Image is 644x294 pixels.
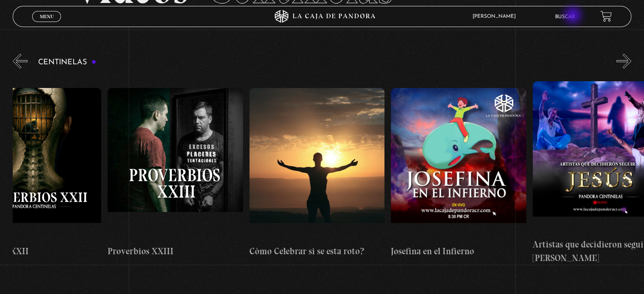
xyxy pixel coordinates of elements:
[391,75,526,272] a: Josefina en el Infierno
[391,245,526,258] h4: Josefina en el Infierno
[108,75,243,272] a: Proverbios XXIII
[13,54,28,69] button: Previous
[468,14,524,19] span: [PERSON_NAME]
[555,14,575,19] a: Buscar
[40,14,54,19] span: Menu
[108,245,243,258] h4: Proverbios XXIII
[600,11,612,22] a: View your shopping cart
[616,54,631,69] button: Next
[249,75,384,272] a: Cómo Celebrar si se esta roto?
[249,245,384,258] h4: Cómo Celebrar si se esta roto?
[38,58,96,66] h3: Centinelas
[37,21,57,27] span: Cerrar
